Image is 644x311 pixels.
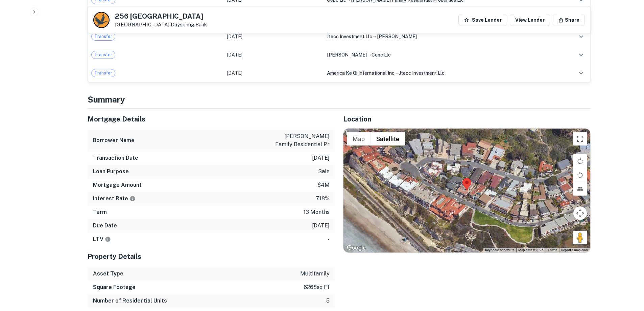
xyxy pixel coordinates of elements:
[115,22,207,28] p: [GEOGRAPHIC_DATA]
[93,168,129,176] h6: Loan Purpose
[93,136,135,145] h6: Borrower Name
[573,206,587,220] button: Map camera controls
[548,248,557,252] a: Terms (opens in new tab)
[312,222,330,230] p: [DATE]
[327,33,559,40] div: →
[93,270,123,278] h6: Asset Type
[327,52,367,58] span: [PERSON_NAME]
[223,46,324,64] td: [DATE]
[88,114,335,124] h5: Mortgage Details
[115,13,207,20] h5: 256 [GEOGRAPHIC_DATA]
[171,22,207,27] a: Dayspring Bank
[573,132,587,146] button: Toggle fullscreen view
[575,49,587,61] button: expand row
[573,231,587,244] button: Drag Pegman onto the map to open Street View
[93,222,117,230] h6: Due Date
[328,235,330,243] p: -
[485,248,514,252] button: Keyboard shortcuts
[458,14,507,26] button: Save Lender
[92,70,115,76] span: Transfer
[88,93,591,106] h4: Summary
[88,251,335,262] h5: Property Details
[93,154,138,162] h6: Transaction Date
[377,34,417,39] span: [PERSON_NAME]
[573,154,587,168] button: Rotate map clockwise
[92,51,115,58] span: Transfer
[561,248,588,252] a: Report a map error
[327,51,559,59] div: →
[518,248,544,252] span: Map data ©2025
[553,14,585,26] button: Share
[93,195,136,203] h6: Interest Rate
[93,208,107,216] h6: Term
[345,244,367,252] img: Google
[317,181,330,189] p: $4m
[304,208,330,216] p: 13 months
[327,69,559,77] div: →
[327,34,372,39] span: jtecc investment llc
[105,236,111,242] svg: LTVs displayed on the website are for informational purposes only and may be reported incorrectly...
[399,70,445,76] span: jtecc investment llc
[312,154,330,162] p: [DATE]
[93,181,142,189] h6: Mortgage Amount
[343,114,591,124] h5: Location
[371,132,405,146] button: Show satellite imagery
[327,70,395,76] span: america ke qi international inc
[269,132,330,149] p: [PERSON_NAME] family residential pr
[610,257,644,289] iframe: Chat Widget
[300,270,330,278] p: multifamily
[573,182,587,196] button: Tilt map
[304,283,330,291] p: 6268 sq ft
[223,27,324,46] td: [DATE]
[326,297,330,305] p: 5
[347,132,371,146] button: Show street map
[93,235,111,243] h6: LTV
[93,283,136,291] h6: Square Footage
[510,14,550,26] a: View Lender
[372,52,391,58] span: cepc llc
[318,168,330,176] p: sale
[316,195,330,203] p: 7.18%
[575,67,587,79] button: expand row
[92,33,115,40] span: Transfer
[223,64,324,82] td: [DATE]
[573,168,587,182] button: Rotate map counterclockwise
[129,196,136,202] svg: The interest rates displayed on the website are for informational purposes only and may be report...
[345,244,367,252] a: Open this area in Google Maps (opens a new window)
[93,297,167,305] h6: Number of Residential Units
[575,31,587,42] button: expand row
